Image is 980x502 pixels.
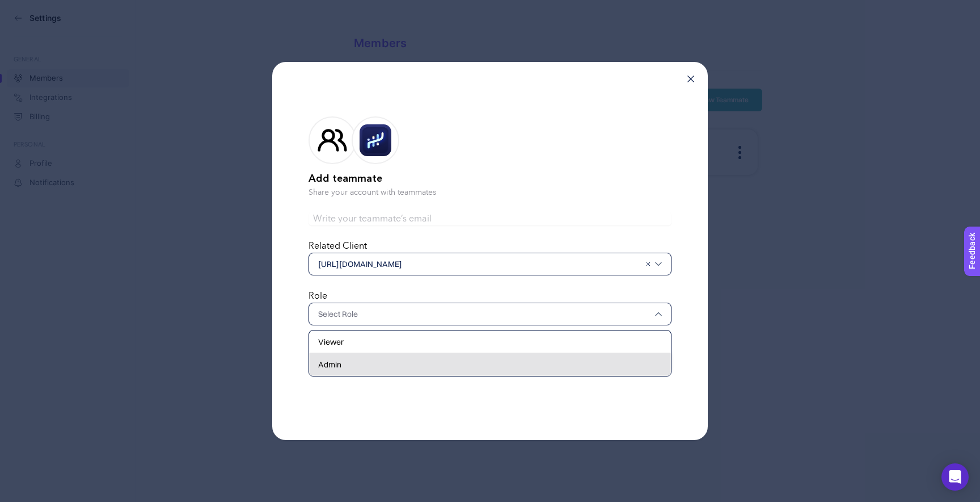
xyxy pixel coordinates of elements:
input: Write your teammate’s email [309,212,671,225]
label: Role [309,291,327,300]
label: Related Client [309,241,367,250]
div: Open Intercom Messenger [941,463,969,491]
span: Viewer [318,336,344,348]
span: [URL][DOMAIN_NAME] [318,258,640,270]
img: svg%3e [655,311,662,317]
h2: Add teammate [309,171,671,187]
span: Admin [318,359,341,370]
input: Select Role [318,308,650,320]
p: Share your account with teammates [309,187,671,198]
img: svg%3e [655,261,662,267]
span: Feedback [7,3,43,12]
